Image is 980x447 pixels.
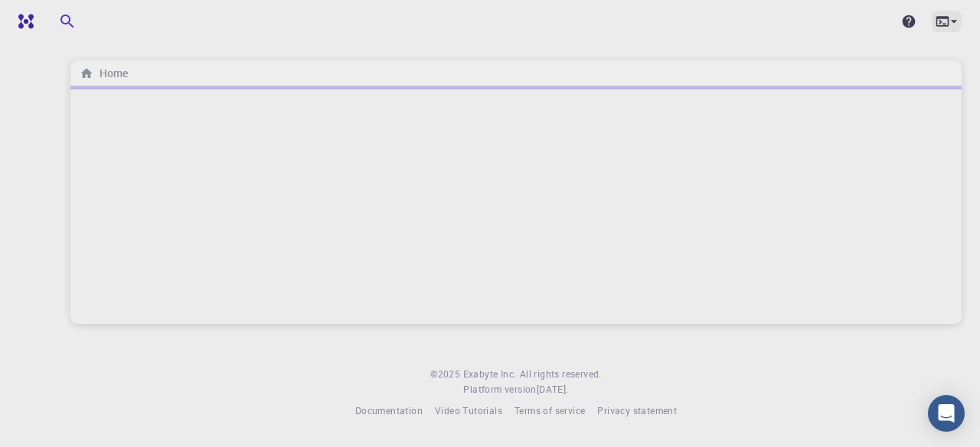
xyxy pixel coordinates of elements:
span: © 2025 [430,367,462,382]
span: All rights reserved. [520,367,602,382]
span: Privacy statement [597,404,677,416]
nav: breadcrumb [77,65,131,82]
div: Open Intercom Messenger [928,395,965,432]
span: Platform version [463,382,536,397]
span: Exabyte Inc. [463,368,517,380]
a: Terms of service [514,403,585,419]
a: [DATE]. [537,382,569,397]
a: Documentation [355,403,423,419]
a: Exabyte Inc. [463,367,517,382]
a: Video Tutorials [435,403,502,419]
img: logo [12,14,34,29]
span: [DATE] . [537,383,569,395]
h6: Home [93,65,128,82]
span: Video Tutorials [435,404,502,416]
span: Documentation [355,404,423,416]
a: Privacy statement [597,403,677,419]
span: Terms of service [514,404,585,416]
